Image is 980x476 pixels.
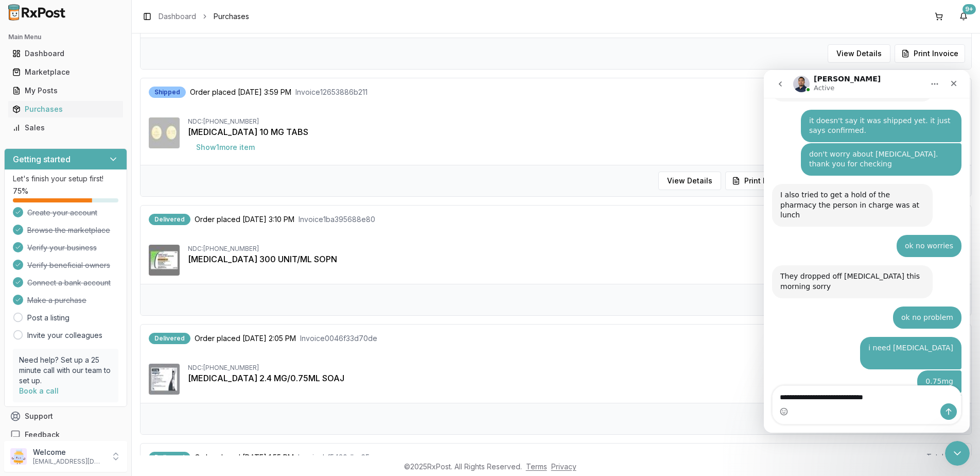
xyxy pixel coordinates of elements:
span: Feedback [25,430,60,440]
a: Post a listing [27,313,69,323]
button: Support [4,407,127,426]
span: Create your account [27,208,97,218]
a: Privacy [551,462,576,471]
a: Terms [526,462,547,471]
span: Make a purchase [27,295,86,305]
span: Order placed [DATE] 2:05 PM [195,333,296,344]
iframe: Intercom live chat [764,70,970,433]
div: [MEDICAL_DATA] 10 MG TABS [188,126,963,138]
h3: Getting started [13,153,71,165]
a: Book a call [19,386,59,395]
span: Verify beneficial owners [27,260,110,270]
button: Print Invoice [895,44,965,63]
button: Marketplace [4,64,127,80]
p: [EMAIL_ADDRESS][DOMAIN_NAME] [33,457,104,466]
img: Wegovy 2.4 MG/0.75ML SOAJ [149,364,180,395]
div: 9+ [962,4,976,14]
img: Toujeo SoloStar 300 UNIT/ML SOPN [149,245,180,276]
button: My Posts [4,82,127,99]
button: Purchases [4,101,127,117]
div: Sales [12,123,119,133]
span: Order placed [DATE] 3:59 PM [190,87,291,97]
a: My Posts [8,81,123,100]
div: Total price [926,452,963,462]
a: Purchases [8,100,123,118]
span: Order placed [DATE] 3:10 PM [195,214,294,225]
div: Marketplace [12,67,119,77]
button: Dashboard [4,45,127,62]
a: Dashboard [8,44,123,63]
button: Sales [4,120,127,136]
span: Verify your business [27,243,97,253]
div: Delivered [149,214,190,225]
nav: breadcrumb [159,11,249,22]
span: Invoice 0046f33d70de [300,333,377,344]
button: View Details [828,44,890,63]
iframe: Intercom live chat [945,441,970,466]
span: Browse the marketplace [27,225,110,235]
div: NDC: [PHONE_NUMBER] [188,117,963,126]
div: Purchases [12,104,119,114]
div: Shipped [149,87,186,98]
a: Dashboard [159,11,196,22]
button: Feedback [4,426,127,444]
img: RxPost Logo [4,4,70,21]
h2: Main Menu [8,33,123,41]
span: Order placed [DATE] 1:55 PM [195,452,294,463]
span: Purchases [214,11,249,22]
span: Connect a bank account [27,278,111,288]
div: [MEDICAL_DATA] 2.4 MG/0.75ML SOAJ [188,372,963,384]
button: Print Invoice [725,172,796,190]
div: Delivered [149,333,190,344]
img: User avatar [10,448,27,465]
a: Invite your colleagues [27,330,102,341]
div: NDC: [PHONE_NUMBER] [188,364,963,372]
span: Invoice 1ba395688e80 [299,214,375,225]
img: Jardiance 10 MG TABS [149,117,180,148]
a: Sales [8,118,123,137]
p: Need help? Set up a 25 minute call with our team to set up. [19,355,112,386]
span: Invoice bf5430dbc65c [298,452,374,463]
a: Marketplace [8,63,123,81]
div: Dashboard [12,48,119,59]
div: [MEDICAL_DATA] 300 UNIT/ML SOPN [188,253,963,265]
button: View Details [658,172,721,190]
span: 75 % [13,186,28,196]
div: NDC: [PHONE_NUMBER] [188,245,963,253]
p: Let's finish your setup first! [13,174,118,184]
button: 9+ [955,8,972,25]
span: Invoice 12653886b211 [295,87,367,97]
div: Delivered [149,452,190,463]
